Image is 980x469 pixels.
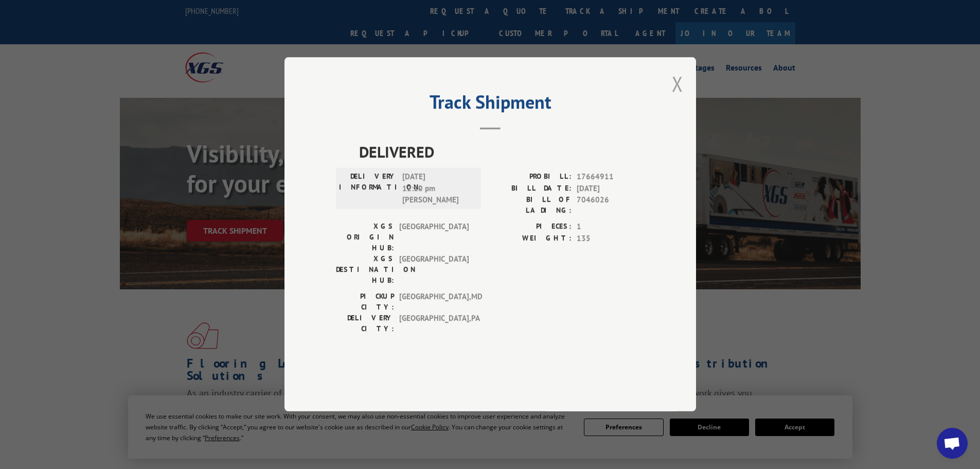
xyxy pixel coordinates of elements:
[336,254,394,286] label: XGS DESTINATION HUB:
[336,95,645,114] h2: Track Shipment
[577,183,645,195] span: [DATE]
[399,313,469,335] span: [GEOGRAPHIC_DATA] , PA
[402,171,472,206] span: [DATE] 12:10 pm [PERSON_NAME]
[490,183,572,195] label: BILL DATE:
[672,70,683,97] button: Close modal
[399,221,469,254] span: [GEOGRAPHIC_DATA]
[336,313,394,335] label: DELIVERY CITY:
[577,233,645,245] span: 135
[490,195,572,216] label: BILL OF LADING:
[937,428,968,459] div: Open chat
[490,221,572,233] label: PIECES:
[336,291,394,313] label: PICKUP CITY:
[359,141,645,164] span: DELIVERED
[399,254,469,286] span: [GEOGRAPHIC_DATA]
[339,171,397,206] label: DELIVERY INFORMATION:
[577,171,645,183] span: 17664911
[490,233,572,245] label: WEIGHT:
[577,195,645,216] span: 7046026
[490,171,572,183] label: PROBILL:
[399,291,469,313] span: [GEOGRAPHIC_DATA] , MD
[577,221,645,233] span: 1
[336,221,394,254] label: XGS ORIGIN HUB:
